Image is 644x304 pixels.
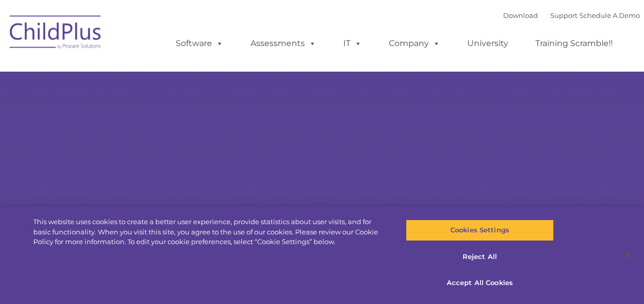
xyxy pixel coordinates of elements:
[333,33,372,54] a: IT
[457,33,518,54] a: University
[33,217,386,247] div: This website uses cookies to create a better user experience, provide statistics about user visit...
[379,33,450,54] a: Company
[165,33,234,54] a: Software
[503,11,640,19] font: |
[406,246,554,268] button: Reject All
[503,11,538,19] a: Download
[550,11,577,19] a: Support
[406,272,554,294] button: Accept All Cookies
[5,8,107,59] img: ChildPlus by Procare Solutions
[406,220,554,241] button: Cookies Settings
[240,33,326,54] a: Assessments
[616,243,639,266] button: Close
[579,11,640,19] a: Schedule A Demo
[525,33,623,54] a: Training Scramble!!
